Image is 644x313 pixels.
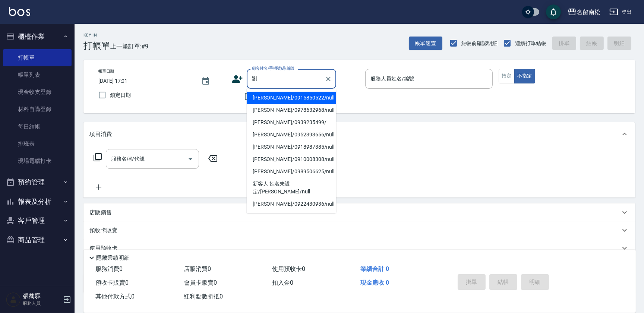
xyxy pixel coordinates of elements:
span: 現金應收 0 [360,279,389,286]
img: Logo [9,7,30,16]
button: 名留南松 [565,4,603,20]
span: 其他付款方式 0 [95,293,135,300]
h3: 打帳單 [83,41,110,51]
a: 帳單列表 [3,66,72,83]
p: 店販銷售 [89,209,112,216]
button: 客戶管理 [3,211,72,230]
button: 報表及分析 [3,192,72,211]
span: 上一筆訂單:#9 [110,42,149,51]
span: 店販消費 0 [184,265,211,272]
li: [PERSON_NAME]/0952393656/null [247,129,336,141]
button: 櫃檯作業 [3,27,72,46]
li: [PERSON_NAME]/0939235499/ [247,116,336,129]
p: 項目消費 [89,130,112,138]
img: Person [6,292,21,307]
span: 扣入金 0 [272,279,293,286]
div: 名留南松 [577,7,600,17]
li: [PERSON_NAME]/0918987385/null [247,141,336,153]
button: 商品管理 [3,230,72,250]
p: 服務人員 [23,300,61,307]
button: save [546,4,561,19]
button: 不指定 [514,69,535,83]
li: 新客人 姓名未設定/[PERSON_NAME]/null [247,178,336,198]
button: 預約管理 [3,173,72,192]
span: 會員卡販賣 0 [184,279,217,286]
a: 材料自購登錄 [3,101,72,118]
button: Clear [323,74,334,84]
label: 帳單日期 [98,69,114,74]
p: 使用預收卡 [89,244,117,252]
a: 打帳單 [3,49,72,66]
li: [PERSON_NAME]/0989506625/null [247,165,336,178]
span: 結帳前確認明細 [461,39,498,47]
a: 現場電腦打卡 [3,152,72,170]
div: 項目消費 [83,122,635,146]
button: Choose date, selected date is 2025-09-04 [197,72,215,90]
a: 每日結帳 [3,118,72,135]
li: [PERSON_NAME]/0922430936/null [247,198,336,210]
a: 現金收支登錄 [3,83,72,101]
span: 使用預收卡 0 [272,265,305,272]
button: Open [184,153,196,165]
p: 隱藏業績明細 [96,254,130,262]
div: 使用預收卡 [83,239,635,257]
span: 鎖定日期 [110,91,131,99]
div: 店販銷售 [83,203,635,221]
li: [PERSON_NAME]/0910008308/null [247,153,336,165]
span: 服務消費 0 [95,265,123,272]
span: 預收卡販賣 0 [95,279,129,286]
h5: 張蕎驛 [23,293,61,300]
p: 預收卡販賣 [89,227,117,234]
a: 排班表 [3,135,72,152]
div: 預收卡販賣 [83,221,635,239]
button: 帳單速查 [409,37,442,50]
li: [PERSON_NAME]/0915850522/null [247,92,336,104]
li: [PERSON_NAME]/0978632968/null [247,104,336,116]
button: 指定 [499,69,515,83]
span: 紅利點數折抵 0 [184,293,223,300]
span: 業績合計 0 [360,265,389,272]
label: 顧客姓名/手機號碼/編號 [252,66,294,71]
button: 登出 [606,5,635,19]
span: 連續打單結帳 [515,39,546,47]
input: YYYY/MM/DD hh:mm [98,75,194,87]
h2: Key In [83,33,110,38]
